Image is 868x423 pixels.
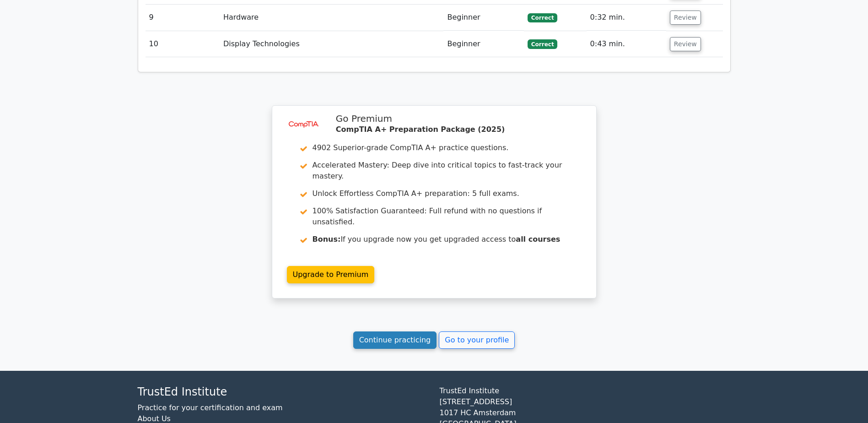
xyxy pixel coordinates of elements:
td: 0:43 min. [587,31,666,57]
td: 9 [146,5,220,31]
a: Go to your profile [439,331,515,349]
a: Upgrade to Premium [287,266,375,283]
td: Hardware [220,5,444,31]
span: Correct [528,39,557,49]
h4: TrustEd Institute [138,385,429,399]
a: Continue practicing [353,331,437,349]
td: 10 [146,31,220,57]
td: Beginner [443,31,524,57]
button: Review [670,37,701,51]
button: Review [670,11,701,25]
a: Practice for your certification and exam [138,403,283,412]
span: Correct [528,13,557,22]
td: Display Technologies [220,31,444,57]
td: Beginner [443,5,524,31]
td: 0:32 min. [587,5,666,31]
a: About Us [138,414,171,423]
